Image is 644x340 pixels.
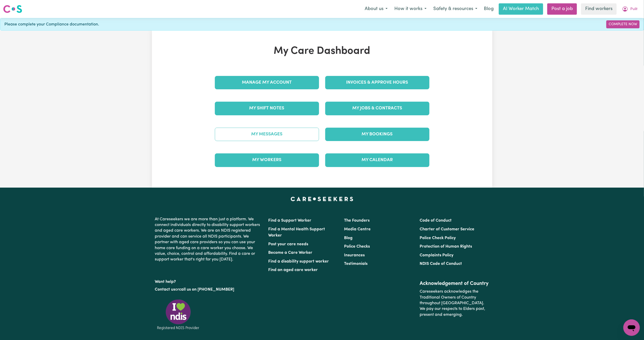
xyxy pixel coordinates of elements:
[215,76,319,89] a: Manage My Account
[268,268,318,272] a: Find an aged care worker
[155,287,175,292] a: Contact us
[212,45,433,57] h1: My Care Dashboard
[3,4,22,14] img: Careseekers logo
[268,242,308,246] a: Post your care needs
[325,102,429,115] a: My Jobs & Contracts
[430,4,481,14] button: Safety & resources
[155,214,262,265] p: At Careseekers we are more than just a platform. We connect individuals directly to disability su...
[4,21,99,28] span: Please complete your Compliance documentation.
[3,3,22,15] a: Careseekers logo
[291,197,353,201] a: Careseekers home page
[481,3,497,15] a: Blog
[547,3,577,15] a: Post a job
[420,281,489,287] h2: Acknowledgement of Country
[499,3,543,15] a: AI Worker Match
[215,102,319,115] a: My Shift Notes
[420,227,474,231] a: Charter of Customer Service
[155,299,201,331] img: Registered NDIS provider
[420,219,452,223] a: Code of Conduct
[268,227,325,238] a: Find a Mental Health Support Worker
[325,153,429,167] a: My Calendar
[420,287,489,320] p: Careseekers acknowledges the Traditional Owners of Country throughout [GEOGRAPHIC_DATA]. We pay o...
[344,245,370,249] a: Police Checks
[179,287,234,292] a: call us on [PHONE_NUMBER]
[420,253,453,257] a: Complaints Policy
[155,285,262,294] p: or
[344,262,368,266] a: Testimonials
[623,319,640,336] iframe: Button to launch messaging window, conversation in progress
[344,219,370,223] a: The Founders
[268,259,329,264] a: Find a disability support worker
[268,219,312,223] a: Find a Support Worker
[619,4,641,14] button: My Account
[215,128,319,141] a: My Messages
[420,245,472,249] a: Protection of Human Rights
[344,253,365,257] a: Insurances
[215,153,319,167] a: My Workers
[361,4,391,14] button: About us
[268,251,313,255] a: Become a Care Worker
[344,227,371,231] a: Media Centre
[325,128,429,141] a: My Bookings
[391,4,430,14] button: How it works
[630,6,638,12] span: Pulit
[344,236,353,240] a: Blog
[420,262,462,266] a: NDIS Code of Conduct
[606,20,640,28] a: Complete Now
[581,3,617,15] a: Find workers
[420,236,456,240] a: Police Check Policy
[325,76,429,89] a: Invoices & Approve Hours
[155,277,262,285] p: Want help?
